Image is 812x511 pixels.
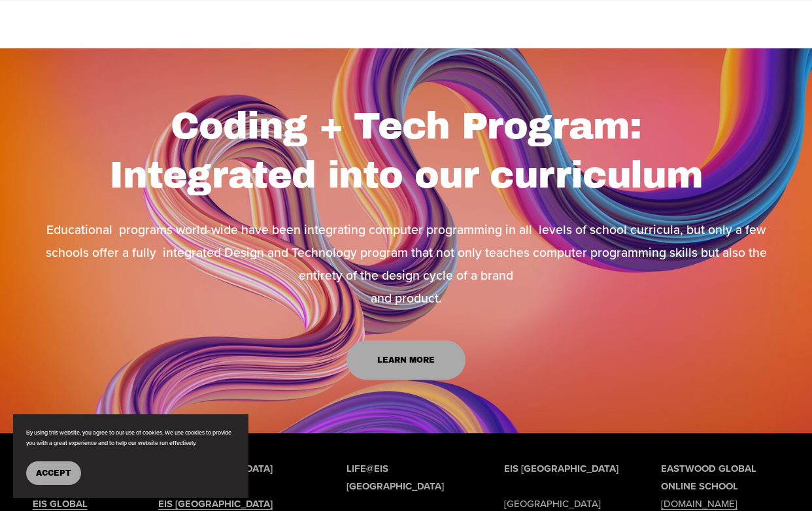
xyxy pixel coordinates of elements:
[13,414,248,498] section: Cookie banner
[661,461,756,493] strong: EASTWOOD GLOBAL ONLINE SCHOOL
[347,340,465,380] a: Learn More
[33,218,780,310] p: Educational programs world-wide have been integrating computer programming in all levels of schoo...
[26,427,235,448] p: By using this website, you agree to our use of cookies. We use cookies to provide you with a grea...
[347,461,444,493] strong: LIFE@EIS [GEOGRAPHIC_DATA]
[33,497,88,511] strong: EIS GLOBAL
[33,102,780,200] h2: Coding + Tech Program: Integrated into our curriculum
[158,497,273,511] strong: EIS [GEOGRAPHIC_DATA]
[26,461,81,485] button: Accept
[504,461,618,476] strong: EIS [GEOGRAPHIC_DATA]
[36,469,71,478] span: Accept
